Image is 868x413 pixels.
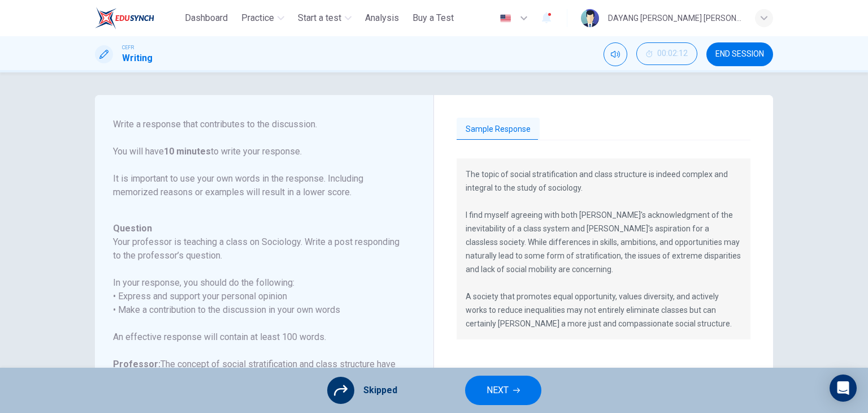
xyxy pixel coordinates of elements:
button: Practice [237,8,289,28]
div: basic tabs example [457,118,750,141]
span: Start a test [298,11,341,25]
b: Professor: [113,359,160,369]
button: Dashboard [180,8,232,28]
div: Hide [636,42,697,66]
span: Skipped [363,384,397,397]
h6: Directions [113,36,402,213]
button: Buy a Test [408,8,458,28]
span: Buy a Test [413,11,454,25]
h6: An effective response will contain at least 100 words. [113,330,402,344]
img: ELTC logo [95,7,154,29]
span: 00:02:12 [657,49,688,58]
span: END SESSION [715,50,764,59]
div: DAYANG [PERSON_NAME] [PERSON_NAME] [608,11,741,25]
span: NEXT [487,382,509,398]
button: Sample Response [457,118,540,141]
button: Start a test [293,8,356,28]
button: END SESSION [706,42,773,66]
div: Open Intercom Messenger [830,375,857,402]
span: Dashboard [185,11,228,25]
img: en [498,14,513,23]
h6: In your response, you should do the following: • Express and support your personal opinion • Make... [113,276,402,317]
h1: Writing [122,51,153,65]
button: Analysis [361,8,403,28]
img: Profile picture [581,9,599,27]
div: Mute [604,42,627,66]
span: Practice [241,11,274,25]
p: The topic of social stratification and class structure is indeed complex and integral to the stud... [466,167,741,330]
button: NEXT [465,376,541,405]
p: For this task, you will read an online discussion. A professor has posted a question about a topi... [113,50,402,199]
button: 00:02:12 [636,42,697,65]
a: ELTC logo [95,7,180,29]
h6: Question [113,222,402,235]
span: Analysis [365,11,399,25]
b: 10 minutes [164,146,211,157]
h6: The concept of social stratification and class structure have been fundamental to our discussions... [113,358,402,412]
span: CEFR [122,44,134,51]
h6: Your professor is teaching a class on Sociology. Write a post responding to the professor’s quest... [113,235,402,263]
